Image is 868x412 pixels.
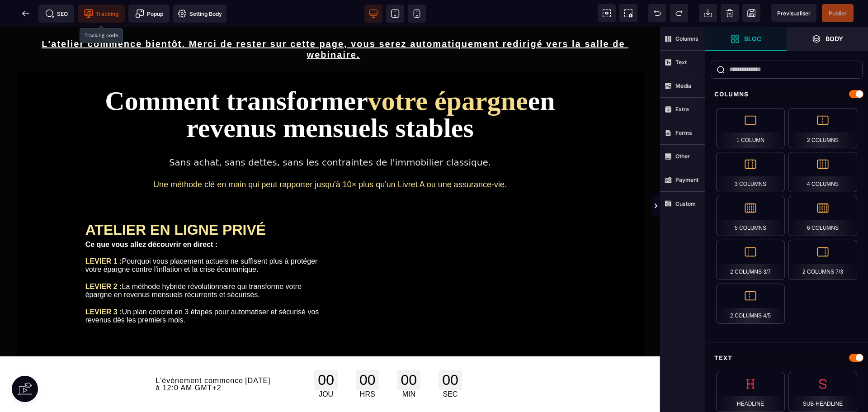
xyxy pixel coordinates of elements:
[85,194,330,211] div: ATELIER EN LIGNE PRIVÉ
[42,12,628,33] u: L'atelier commence bientôt. Merci de rester sur cette page, vous serez automatiquement redirigé v...
[705,27,787,51] span: Open Blocks
[788,108,857,148] div: 2 Columns
[314,363,338,371] div: JOU
[675,59,687,66] strong: Text
[439,343,462,363] div: 00
[156,350,270,365] span: [DATE] à 12:0 AM GMT+2
[85,256,122,263] b: LEVIER 2 :
[105,59,368,89] span: Comment transformer
[716,196,785,236] div: 5 Columns
[788,196,857,236] div: 6 Columns
[356,343,379,363] div: 00
[826,35,843,42] strong: Body
[771,4,816,22] span: Preview
[85,281,330,297] div: Un plan concret en 3 étapes pour automatiser et sécurisé vos revenus dès les premiers mois.
[368,59,528,89] span: votre épargne
[84,9,118,18] span: Tracking
[156,350,243,357] span: L'évènement commence
[675,106,689,113] strong: Extra
[169,130,491,141] span: Sans achat, sans dettes, sans les contraintes de l'immobilier classique.
[85,230,330,246] div: Pourquoi vous placement actuels ne suffisent plus à protéger votre épargne contre l'inflation et ...
[314,343,338,363] div: 00
[675,153,690,160] strong: Other
[85,256,330,272] div: La méthode hybride révolutionnaire qui transforme votre épargne en revenus mensuels récurrents et...
[788,372,857,412] div: Sub-Headline
[675,129,692,136] strong: Forms
[153,153,507,162] span: Une méthode clé en main qui peut rapporter jusqu'à 10× plus qu'un Livret A ou une assurance-vie.
[675,176,698,183] strong: Payment
[716,108,785,148] div: 1 Column
[705,350,868,366] div: Text
[788,240,857,280] div: 2 Columns 7/3
[787,27,868,51] span: Open Layer Manager
[186,59,555,116] span: en revenus mensuels stables
[45,9,68,18] span: SEO
[356,363,379,371] div: HRS
[619,4,637,22] span: Screenshot
[716,284,785,324] div: 2 Columns 4/5
[777,10,811,17] span: Previsualiser
[85,213,218,221] b: Ce que vous allez découvrir en direct :
[439,363,462,371] div: SEC
[675,200,696,207] strong: Custom
[675,82,691,89] strong: Media
[397,363,421,371] div: MIN
[716,372,785,412] div: Headline
[598,4,616,22] span: View components
[397,343,421,363] div: 00
[705,86,868,103] div: Columns
[829,10,847,17] span: Publier
[85,281,122,289] b: LEVIER 3 :
[716,240,785,280] div: 2 Columns 3/7
[135,9,163,18] span: Popup
[788,152,857,192] div: 4 Columns
[675,35,698,42] strong: Columns
[744,35,761,42] strong: Bloc
[716,152,785,192] div: 3 Columns
[178,9,222,18] span: Setting Body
